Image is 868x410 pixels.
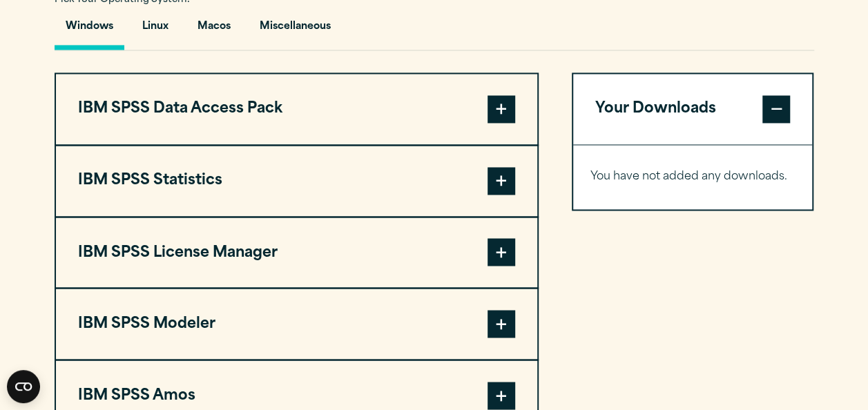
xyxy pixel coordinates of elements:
[56,146,537,216] button: IBM SPSS Statistics
[573,74,813,144] button: Your Downloads
[56,74,537,144] button: IBM SPSS Data Access Pack
[573,144,813,209] div: Your Downloads
[56,217,537,288] button: IBM SPSS License Manager
[7,370,40,403] button: Open CMP widget
[249,10,342,50] button: Miscellaneous
[186,10,242,50] button: Macos
[590,167,795,187] p: You have not added any downloads.
[55,10,124,50] button: Windows
[56,289,537,359] button: IBM SPSS Modeler
[131,10,180,50] button: Linux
